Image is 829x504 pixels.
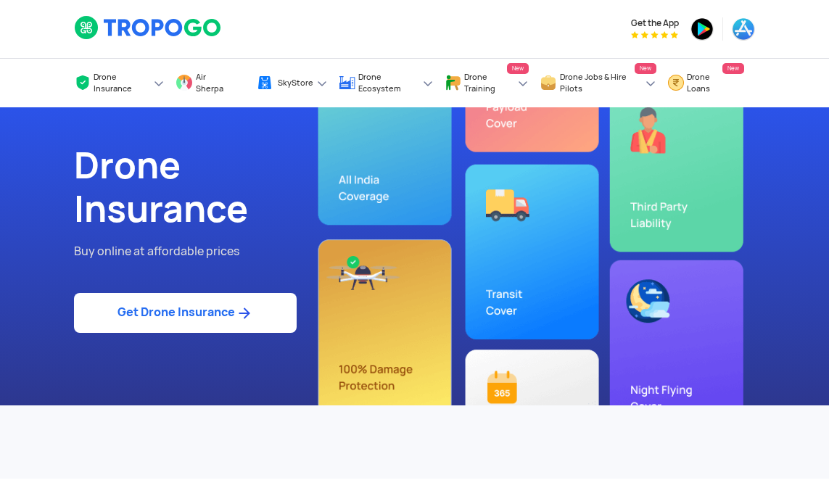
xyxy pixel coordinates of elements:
span: Drone Jobs & Hire Pilots [560,71,642,94]
a: Get Drone Insurance [74,293,297,333]
span: Drone Training [464,71,514,94]
span: Drone Insurance [94,71,150,94]
h1: Drone Insurance [74,144,404,231]
a: Drone Ecosystem [339,59,434,107]
span: Drone Ecosystem [358,71,419,94]
a: SkyStore [256,62,328,104]
img: App Raking [631,31,678,38]
span: New [635,63,656,74]
img: logoHeader.svg [74,15,223,40]
a: Drone Jobs & Hire PilotsNew [540,59,656,107]
img: ic_playstore.png [690,17,714,41]
a: Air Sherpa [176,59,244,107]
a: Drone LoansNew [667,59,744,107]
span: Drone Loans [687,71,730,94]
a: Drone Insurance [74,59,165,107]
span: Air Sherpa [196,71,231,94]
a: Drone TrainingNew [445,59,529,107]
img: ic_arrow_forward_blue.svg [235,305,253,322]
span: Get the App [631,17,679,29]
img: ic_appstore.png [732,17,755,41]
span: SkyStore [278,77,313,88]
span: New [722,63,744,74]
span: New [507,63,529,74]
p: Buy online at affordable prices [74,242,404,261]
